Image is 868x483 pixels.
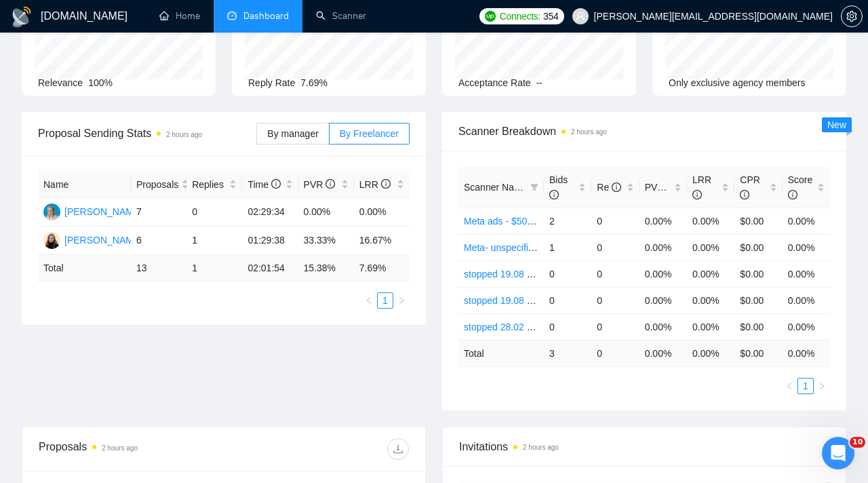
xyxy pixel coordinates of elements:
[378,293,393,308] a: 1
[734,340,782,366] td: $ 0.00
[591,287,639,313] td: 0
[325,179,335,189] span: info-circle
[387,438,409,460] button: download
[458,77,531,88] span: Acceptance Rate
[544,260,591,287] td: 0
[464,182,527,193] span: Scanner Name
[687,287,734,313] td: 0.00%
[340,128,399,139] span: By Freelancer
[500,9,540,24] span: Connects:
[393,292,410,309] li: Next Page
[781,378,797,394] button: left
[544,234,591,260] td: 1
[591,208,639,234] td: 0
[530,183,538,191] span: filter
[639,313,687,340] td: 0.00%
[11,6,33,28] img: logo
[549,174,568,200] span: Bids
[131,227,186,255] td: 6
[43,206,142,216] a: AS[PERSON_NAME]
[186,198,242,227] td: 0
[734,260,782,287] td: $0.00
[43,204,60,220] img: AS
[842,11,862,22] span: setting
[316,10,366,22] a: searchScanner
[186,172,242,198] th: Replies
[783,260,830,287] td: 0.00%
[159,10,200,22] a: homeHome
[692,174,711,200] span: LRR
[591,340,639,366] td: 0
[841,5,863,27] button: setting
[361,292,377,309] button: left
[242,198,298,227] td: 02:29:34
[544,313,591,340] td: 0
[639,208,687,234] td: 0.00%
[227,11,237,20] span: dashboard
[591,234,639,260] td: 0
[827,119,846,130] span: New
[687,260,734,287] td: 0.00%
[88,77,113,88] span: 100%
[544,340,591,366] td: 3
[783,313,830,340] td: 0.00%
[783,234,830,260] td: 0.00%
[544,208,591,234] td: 2
[536,77,542,88] span: --
[841,11,863,22] a: setting
[304,179,336,190] span: PVR
[850,437,865,448] span: 10
[687,208,734,234] td: 0.00%
[298,198,354,227] td: 0.00%
[458,340,544,366] td: Total
[242,227,298,255] td: 01:29:38
[523,444,559,451] time: 2 hours ago
[242,255,298,282] td: 02:01:54
[186,255,242,282] td: 1
[734,287,782,313] td: $0.00
[740,174,760,200] span: CPR
[571,128,607,136] time: 2 hours ago
[298,227,354,255] td: 33.33%
[38,172,131,198] th: Name
[639,234,687,260] td: 0.00%
[788,190,797,199] span: info-circle
[354,198,410,227] td: 0.00%
[464,322,724,332] a: stopped 28.02 - Google Ads - LeadGen/cases/hook- saved $k
[131,198,186,227] td: 7
[248,179,280,190] span: Time
[798,379,813,393] a: 1
[361,292,377,309] li: Previous Page
[131,172,186,198] th: Proposals
[783,340,830,366] td: 0.00 %
[783,208,830,234] td: 0.00%
[549,190,559,199] span: info-circle
[359,179,391,190] span: LRR
[781,378,797,394] li: Previous Page
[271,179,281,189] span: info-circle
[64,204,142,219] div: [PERSON_NAME]
[186,227,242,255] td: 1
[136,177,178,192] span: Proposals
[43,234,142,245] a: TB[PERSON_NAME]
[38,255,131,282] td: Total
[591,313,639,340] td: 0
[354,227,410,255] td: 16.67%
[131,255,186,282] td: 13
[354,255,410,282] td: 7.69 %
[692,190,702,199] span: info-circle
[38,125,256,142] span: Proposal Sending Stats
[687,313,734,340] td: 0.00%
[365,296,373,305] span: left
[785,382,793,390] span: left
[639,287,687,313] td: 0.00%
[687,234,734,260] td: 0.00%
[102,444,138,452] time: 2 hours ago
[248,77,295,88] span: Reply Rate
[464,269,764,279] a: stopped 19.08 - Meta ads - LeadGen/cases/ hook - tripled leads- $500+
[298,255,354,282] td: 15.38 %
[814,378,830,394] button: right
[166,131,202,138] time: 2 hours ago
[822,437,854,469] iframe: Intercom live chat
[783,287,830,313] td: 0.00%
